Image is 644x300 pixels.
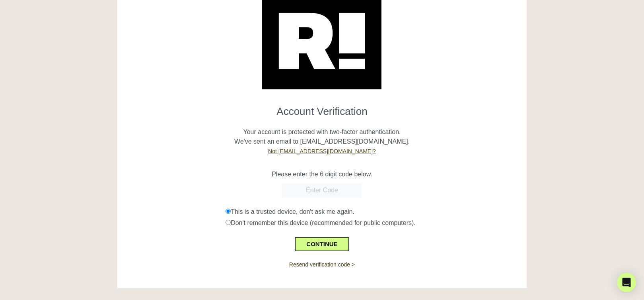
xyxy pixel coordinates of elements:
[617,273,636,292] div: Open Intercom Messenger
[268,148,376,154] a: Not [EMAIL_ADDRESS][DOMAIN_NAME]?
[282,183,362,197] input: Enter Code
[123,170,521,179] p: Please enter the 6 digit code below.
[226,218,521,228] div: Don't remember this device (recommended for public computers).
[226,207,521,217] div: This is a trusted device, don't ask me again.
[295,237,348,251] button: CONTINUE
[123,118,521,156] p: Your account is protected with two-factor authentication. We've sent an email to [EMAIL_ADDRESS][...
[123,99,521,118] h1: Account Verification
[289,261,355,268] a: Resend verification code >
